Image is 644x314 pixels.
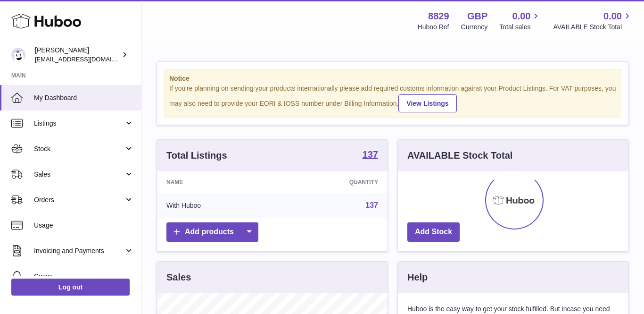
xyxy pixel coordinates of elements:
[363,150,378,159] strong: 137
[418,23,449,32] div: Huboo Ref
[34,93,134,102] span: My Dashboard
[365,201,378,209] a: 137
[11,279,130,296] a: Log out
[407,149,512,162] h3: AVAILABLE Stock Total
[166,149,227,162] h3: Total Listings
[428,10,449,23] strong: 8829
[34,221,134,230] span: Usage
[499,10,541,32] a: 0.00 Total sales
[34,272,134,281] span: Cases
[157,171,279,193] th: Name
[461,23,488,32] div: Currency
[166,222,258,242] a: Add products
[35,46,120,64] div: [PERSON_NAME]
[34,246,124,255] span: Invoicing and Payments
[363,150,378,161] a: 137
[169,84,616,112] div: If you're planning on sending your products internationally please add required customs informati...
[603,10,622,23] span: 0.00
[467,10,487,23] strong: GBP
[34,144,124,153] span: Stock
[407,222,460,242] a: Add Stock
[11,48,25,62] img: commandes@kpmatech.com
[499,23,541,32] span: Total sales
[512,10,531,23] span: 0.00
[34,195,124,204] span: Orders
[35,55,139,63] span: [EMAIL_ADDRESS][DOMAIN_NAME]
[166,271,191,284] h3: Sales
[279,171,388,193] th: Quantity
[553,23,633,32] span: AVAILABLE Stock Total
[34,119,124,128] span: Listings
[407,271,428,284] h3: Help
[553,10,633,32] a: 0.00 AVAILABLE Stock Total
[34,170,124,179] span: Sales
[398,94,456,112] a: View Listings
[157,193,279,218] td: With Huboo
[169,74,616,83] strong: Notice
